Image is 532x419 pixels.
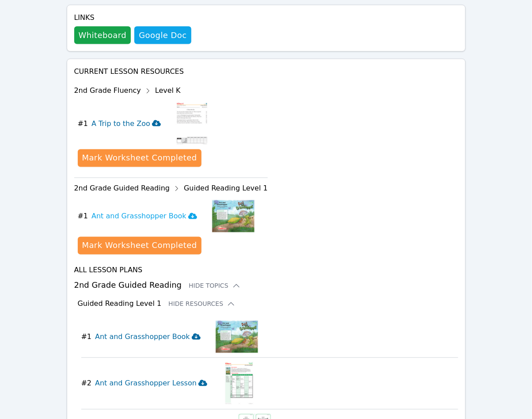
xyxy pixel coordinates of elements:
[81,378,92,389] span: # 2
[74,279,458,292] h3: 2nd Grade Guided Reading
[189,282,241,290] button: Hide Topics
[175,102,209,146] img: A Trip to the Zoo
[74,12,191,23] h4: Links
[211,199,255,233] img: Ant and Grasshopper Book
[82,240,197,252] div: Mark Worksheet Completed
[74,84,268,98] div: 2nd Grade Fluency Level K
[81,362,215,406] button: #2Ant and Grasshopper Lesson
[221,362,255,406] img: Ant and Grasshopper Lesson
[78,299,162,309] h3: Guided Reading Level 1
[95,378,207,389] h3: Ant and Grasshopper Lesson
[78,211,88,222] span: # 1
[82,152,197,164] div: Mark Worksheet Completed
[81,332,92,343] span: # 1
[215,320,259,354] img: Ant and Grasshopper Book
[74,182,268,196] div: 2nd Grade Guided Reading Guided Reading Level 1
[168,300,236,309] button: Hide Resources
[78,118,88,129] span: # 1
[134,27,191,44] a: Google Doc
[81,320,208,354] button: #1Ant and Grasshopper Book
[91,211,197,222] h3: Ant and Grasshopper Book
[74,265,458,276] h4: All Lesson Plans
[95,332,201,343] h3: Ant and Grasshopper Book
[78,199,204,233] button: #1Ant and Grasshopper Book
[74,66,458,77] h4: Current Lesson Resources
[91,118,161,129] h3: A Trip to the Zoo
[78,237,201,255] button: Mark Worksheet Completed
[74,27,131,44] button: Whiteboard
[78,102,168,146] button: #1A Trip to the Zoo
[78,149,201,167] button: Mark Worksheet Completed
